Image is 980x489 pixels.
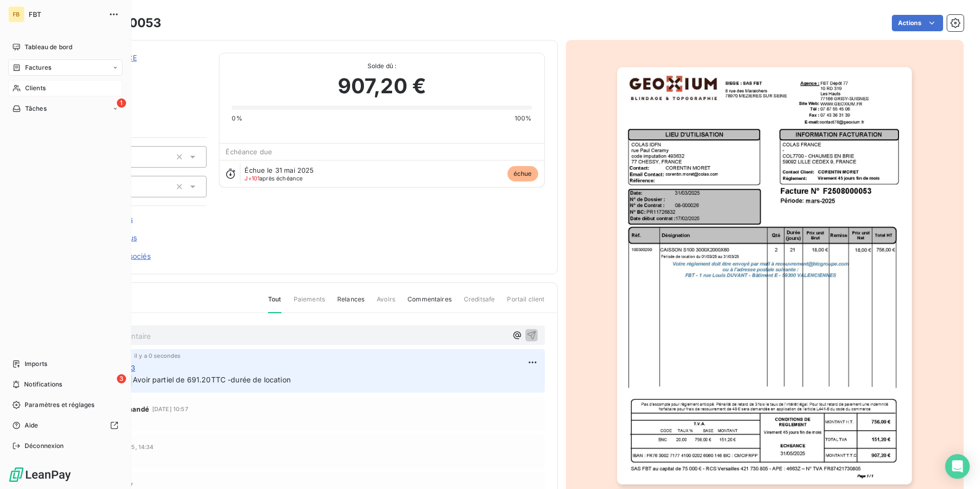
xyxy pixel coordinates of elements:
[25,400,94,410] span: Paramètres et réglages
[244,175,302,181] span: après échéance
[117,374,126,383] span: 3
[407,295,452,312] span: Commentaires
[25,104,47,113] span: Tâches
[25,84,46,93] span: Clients
[377,295,395,312] span: Avoirs
[464,295,495,312] span: Creditsafe
[337,295,364,312] span: Relances
[8,466,72,483] img: Logo LeanPay
[8,6,25,23] div: FB
[25,421,38,430] span: Aide
[515,114,532,123] span: 100%
[294,295,325,312] span: Paiements
[244,175,259,182] span: J+101
[232,114,242,123] span: 0%
[134,353,181,359] span: il y a 0 secondes
[232,62,532,71] span: Solde dû :
[338,71,426,101] span: 907,20 €
[617,67,912,484] img: invoice_thumbnail
[244,166,314,174] span: Échue le 31 mai 2025
[152,406,188,412] span: [DATE] 10:57
[117,98,126,108] span: 1
[80,65,207,73] span: CCOL7700
[133,375,291,384] span: Avoir partiel de 691.20TTC -durée de location
[25,63,51,72] span: Factures
[945,454,970,479] div: Open Intercom Messenger
[25,43,72,52] span: Tableau de bord
[25,359,47,369] span: Imports
[29,10,103,18] span: FBT
[226,148,272,156] span: Échéance due
[507,295,544,312] span: Portail client
[507,166,538,181] span: échue
[8,417,122,434] a: Aide
[892,15,943,31] button: Actions
[268,295,281,313] span: Tout
[25,441,64,451] span: Déconnexion
[24,380,62,389] span: Notifications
